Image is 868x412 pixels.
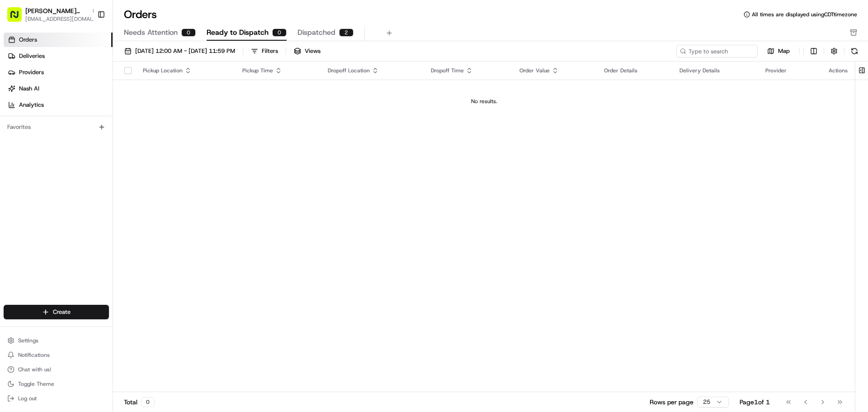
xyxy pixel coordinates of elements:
h1: Orders [124,7,157,22]
span: Orders [19,36,37,44]
div: Total [124,397,155,407]
button: Settings [4,334,109,347]
a: Deliveries [4,49,113,63]
div: Order Details [604,67,665,74]
button: Chat with us! [4,363,109,376]
div: Filters [262,47,278,55]
button: Filters [247,45,282,57]
div: 0 [181,28,196,37]
span: Nash AI [19,85,39,93]
button: Log out [4,392,109,405]
div: Delivery Details [679,67,751,74]
button: Create [4,305,109,319]
button: Toggle Theme [4,378,109,390]
div: Dropoff Location [328,67,416,74]
div: Pickup Location [143,67,228,74]
span: Providers [19,68,44,76]
span: Dispatched [297,27,335,38]
div: 0 [141,397,155,407]
button: [DATE] 12:00 AM - [DATE] 11:59 PM [120,45,239,57]
div: Actions [829,67,848,74]
button: [PERSON_NAME][GEOGRAPHIC_DATA][EMAIL_ADDRESS][DOMAIN_NAME] [4,4,94,25]
input: Type to search [676,45,758,57]
span: Analytics [19,101,44,109]
a: Nash AI [4,81,113,96]
span: Notifications [18,351,50,359]
span: Log out [18,395,37,402]
span: Ready to Dispatch [207,27,269,38]
div: Order Value [519,67,590,74]
button: Views [290,45,325,57]
button: Map [761,46,796,57]
span: Toggle Theme [18,380,54,388]
span: Chat with us! [18,366,51,373]
span: [DATE] 12:00 AM - [DATE] 11:59 PM [135,47,235,55]
a: Providers [4,65,113,80]
div: No results. [117,98,851,105]
span: Deliveries [19,52,45,60]
span: Map [778,47,790,55]
div: 0 [272,28,287,37]
div: 2 [339,28,354,37]
span: Create [53,308,71,316]
button: [EMAIL_ADDRESS][DOMAIN_NAME] [25,15,98,23]
span: All times are displayed using CDT timezone [752,11,857,18]
a: Orders [4,33,113,47]
span: Settings [18,337,38,344]
span: Needs Attention [124,27,178,38]
a: Analytics [4,98,113,112]
button: Refresh [848,45,861,57]
div: Dropoff Time [431,67,505,74]
span: Views [305,47,321,55]
div: Pickup Time [242,67,313,74]
button: [PERSON_NAME][GEOGRAPHIC_DATA] [25,6,88,15]
button: Notifications [4,349,109,361]
div: Page 1 of 1 [740,398,770,407]
div: Provider [765,67,814,74]
p: Rows per page [650,398,693,407]
div: Favorites [4,120,109,134]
